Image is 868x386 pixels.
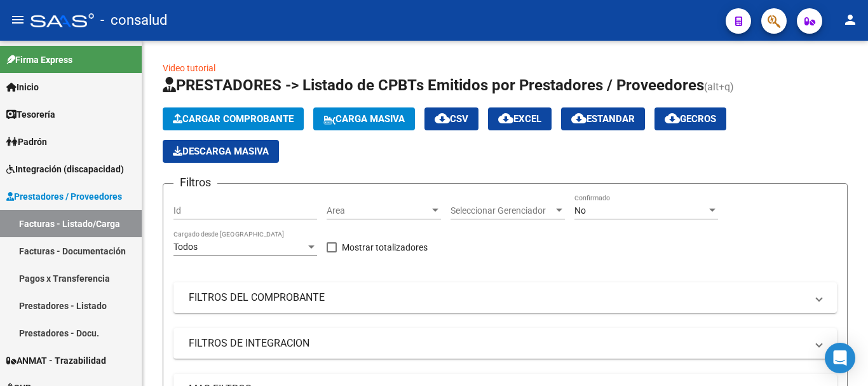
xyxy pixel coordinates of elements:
[189,291,806,305] mat-panel-title: FILTROS DEL COMPROBANTE
[6,190,122,203] span: Prestadores / Proveedores
[173,174,217,191] h3: Filtros
[435,111,450,126] mat-icon: cloud_download
[173,282,837,313] mat-expansion-panel-header: FILTROS DEL COMPROBANTE
[323,113,405,125] span: Carga Masiva
[6,354,106,368] span: ANMAT - Trazabilidad
[6,53,72,67] span: Firma Express
[163,140,279,163] app-download-masive: Descarga masiva de comprobantes (adjuntos)
[435,113,468,125] span: CSV
[561,107,645,130] button: Estandar
[574,205,586,216] span: No
[451,205,553,216] span: Seleccionar Gerenciador
[843,12,858,27] mat-icon: person
[6,80,39,94] span: Inicio
[327,205,430,216] span: Area
[571,113,635,125] span: Estandar
[10,12,25,27] mat-icon: menu
[665,111,680,126] mat-icon: cloud_download
[342,240,428,255] span: Mostrar totalizadores
[424,107,478,130] button: CSV
[704,81,734,93] span: (alt+q)
[173,328,837,359] mat-expansion-panel-header: FILTROS DE INTEGRACION
[173,242,198,252] span: Todos
[163,76,704,94] span: PRESTADORES -> Listado de CPBTs Emitidos por Prestadores / Proveedores
[488,107,552,130] button: EXCEL
[498,111,513,126] mat-icon: cloud_download
[6,162,124,176] span: Integración (discapacidad)
[163,140,279,163] button: Descarga Masiva
[189,336,806,350] mat-panel-title: FILTROS DE INTEGRACION
[163,63,215,73] a: Video tutorial
[6,107,55,121] span: Tesorería
[654,107,726,130] button: Gecros
[665,113,716,125] span: Gecros
[825,343,855,373] div: Open Intercom Messenger
[498,113,541,125] span: EXCEL
[173,113,294,125] span: Cargar Comprobante
[173,146,269,157] span: Descarga Masiva
[163,107,304,130] button: Cargar Comprobante
[571,111,587,126] mat-icon: cloud_download
[100,6,167,34] span: - consalud
[6,135,47,149] span: Padrón
[313,107,415,130] button: Carga Masiva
